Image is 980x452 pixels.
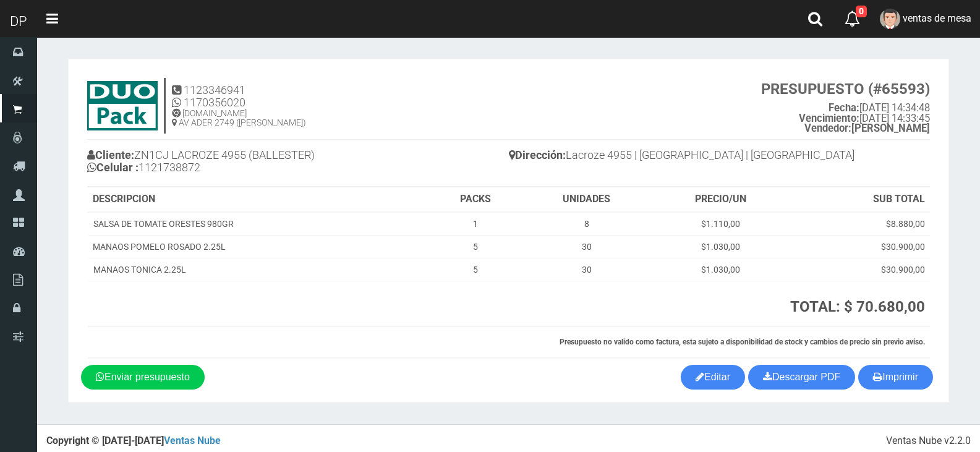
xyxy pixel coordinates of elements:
[886,434,971,448] div: Ventas Nube v2.2.0
[761,81,930,134] small: [DATE] 14:34:48 [DATE] 14:33:45
[509,148,566,161] b: Dirección:
[799,113,859,124] strong: Vencimiento:
[521,235,651,258] td: 30
[790,258,930,281] td: $30.900,00
[46,435,221,446] strong: Copyright © [DATE]-[DATE]
[88,187,429,212] th: DESCRIPCION
[652,187,790,212] th: PRECIO/UN
[509,146,931,168] h4: Lacroze 4955 | [GEOGRAPHIC_DATA] | [GEOGRAPHIC_DATA]
[521,212,651,236] td: 8
[429,187,521,212] th: PACKS
[429,212,521,236] td: 1
[88,212,429,236] td: SALSA DE TOMATE ORESTES 980GR
[858,365,933,390] button: Imprimir
[652,235,790,258] td: $1.030,00
[172,84,306,109] h4: 1123346941 1170356020
[87,81,158,130] img: 9k=
[790,187,930,212] th: SUB TOTAL
[88,258,429,281] td: MANAOS TONICA 2.25L
[829,102,859,114] strong: Fecha:
[87,146,509,180] h4: ZN1CJ LACROZE 4955 (BALLESTER) 1121738872
[804,122,930,134] b: [PERSON_NAME]
[652,258,790,281] td: $1.030,00
[87,148,134,161] b: Cliente:
[681,365,745,390] a: Editar
[521,258,651,281] td: 30
[790,235,930,258] td: $30.900,00
[81,365,205,390] a: Enviar presupuesto
[560,338,925,346] strong: Presupuesto no valido como factura, esta sujeto a disponibilidad de stock y cambios de precio sin...
[880,9,900,29] img: User Image
[87,161,138,174] b: Celular :
[164,435,221,446] a: Ventas Nube
[429,258,521,281] td: 5
[804,122,851,134] strong: Vendedor:
[748,365,855,390] a: Descargar PDF
[652,212,790,236] td: $1.110,00
[172,109,306,128] h5: [DOMAIN_NAME] AV ADER 2749 ([PERSON_NAME])
[903,12,971,24] span: ventas de mesa
[88,235,429,258] td: MANAOS POMELO ROSADO 2.25L
[790,298,925,315] strong: TOTAL: $ 70.680,00
[790,212,930,236] td: $8.880,00
[429,235,521,258] td: 5
[761,80,930,98] strong: PRESUPUESTO (#65593)
[856,6,867,17] span: 0
[521,187,651,212] th: UNIDADES
[104,372,190,382] span: Enviar presupuesto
